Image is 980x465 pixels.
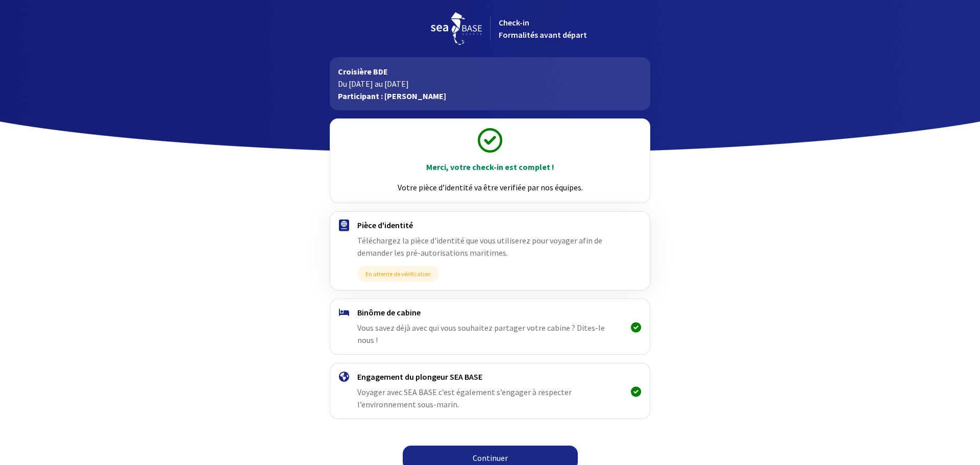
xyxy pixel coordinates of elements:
h4: Pièce d'identité [357,220,622,230]
span: Check-in Formalités avant départ [499,17,587,40]
img: logo_seabase.svg [431,12,482,45]
span: Vous savez déjà avec qui vous souhaitez partager votre cabine ? Dites-le nous ! [357,323,605,345]
p: Du [DATE] au [DATE] [338,78,642,90]
p: Votre pièce d’identité va être verifiée par nos équipes. [339,181,640,193]
h4: Binôme de cabine [357,307,622,317]
img: passport.svg [339,219,349,231]
p: Merci, votre check-in est complet ! [339,161,640,173]
span: Téléchargez la pièce d'identité que vous utiliserez pour voyager afin de demander les pré-autoris... [357,235,602,258]
img: binome.svg [339,309,349,316]
p: Croisière BDE [338,65,642,78]
img: engagement.svg [339,372,349,382]
p: Participant : [PERSON_NAME] [338,90,642,102]
span: Voyager avec SEA BASE c’est également s’engager à respecter l’environnement sous-marin. [357,387,572,409]
h4: Engagement du plongeur SEA BASE [357,372,622,382]
span: En attente de vérification [357,266,439,282]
